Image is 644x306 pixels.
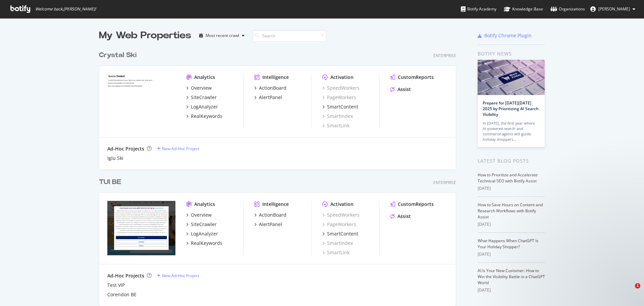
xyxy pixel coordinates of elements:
span: Ethan Phillips [598,6,630,12]
div: Activation [330,74,354,81]
a: LogAnalyzer [186,103,218,110]
a: ActionBoard [254,85,286,91]
a: New Ad-Hoc Project [157,273,199,278]
a: RealKeywords [186,240,222,247]
a: How to Save Hours on Content and Research Workflows with Botify Assist [478,202,543,220]
div: Botify news [478,50,545,57]
a: RealKeywords [186,113,222,120]
div: Analytics [194,74,215,81]
div: [DATE] [478,287,545,293]
div: CustomReports [398,201,434,208]
a: Iglu Ski [107,155,123,162]
a: SpeedWorkers [322,85,360,91]
div: Activation [330,201,354,208]
div: LogAnalyzer [191,103,218,110]
a: SmartIndex [322,240,353,247]
a: Overview [186,212,212,218]
img: tui.be [107,201,175,255]
a: SmartLink [322,249,350,256]
div: Analytics [194,201,215,208]
a: What Happens When ChatGPT Is Your Holiday Shopper? [478,238,538,250]
div: Botify Academy [461,6,496,12]
div: ActionBoard [259,85,286,91]
a: CustomReports [390,201,434,208]
div: [DATE] [478,251,545,257]
a: SiteCrawler [186,221,217,228]
div: Overview [191,85,212,91]
div: Ad-Hoc Projects [107,145,144,152]
a: Corendon BE [107,291,137,298]
div: Crystal Ski [99,50,137,60]
a: CustomReports [390,74,434,81]
a: SiteCrawler [186,94,217,101]
a: ActionBoard [254,212,286,218]
span: Welcome back, [PERSON_NAME] ! [35,6,96,12]
div: [DATE] [478,185,545,191]
div: Assist [397,86,411,93]
a: New Ad-Hoc Project [157,146,199,151]
div: Assist [397,213,411,220]
a: Prepare for [DATE][DATE] 2025 by Prioritizing AI Search Visibility [483,100,539,117]
div: SmartContent [327,230,358,237]
img: Prepare for Black Friday 2025 by Prioritizing AI Search Visibility [478,60,545,95]
div: SiteCrawler [191,94,217,101]
a: TUI BE [99,177,124,187]
a: AlertPanel [254,94,282,101]
div: Organizations [550,6,585,12]
div: Ad-Hoc Projects [107,272,144,279]
a: Assist [390,86,411,93]
a: LogAnalyzer [186,230,218,237]
div: Intelligence [262,74,289,81]
a: Overview [186,85,212,91]
div: CustomReports [398,74,434,81]
div: [DATE] [478,221,545,227]
div: SmartIndex [322,113,353,120]
div: LogAnalyzer [191,230,218,237]
a: SmartLink [322,122,350,129]
div: AlertPanel [259,221,282,228]
div: My Web Properties [99,29,191,42]
div: AlertPanel [259,94,282,101]
div: RealKeywords [191,113,222,120]
iframe: Intercom live chat [621,283,637,299]
a: SmartContent [322,103,358,110]
div: Intelligence [262,201,289,208]
a: Botify Chrome Plugin [478,32,532,39]
a: Crystal Ski [99,50,139,60]
button: [PERSON_NAME] [585,4,641,14]
div: Overview [191,212,212,218]
div: New Ad-Hoc Project [162,273,199,278]
a: AI Is Your New Customer: How to Win the Visibility Battle in a ChatGPT World [478,268,545,286]
div: In [DATE], the first year where AI-powered search and commerce agents will guide holiday shoppers… [483,121,540,142]
div: TUI BE [99,177,121,187]
div: Enterprise [433,53,456,58]
span: 1 [635,283,640,289]
div: Latest Blog Posts [478,157,545,165]
div: Enterprise [433,180,456,185]
a: PageWorkers [322,94,356,101]
a: AlertPanel [254,221,282,228]
a: Assist [390,213,411,220]
div: ActionBoard [259,212,286,218]
a: PageWorkers [322,221,356,228]
a: SpeedWorkers [322,212,360,218]
a: How to Prioritize and Accelerate Technical SEO with Botify Assist [478,172,538,184]
button: Most recent crawl [197,30,247,41]
img: crystalski.co.uk [107,74,175,128]
div: New Ad-Hoc Project [162,146,199,151]
div: SmartContent [327,103,358,110]
input: Search [253,30,326,42]
div: SiteCrawler [191,221,217,228]
a: Test VIP [107,282,125,289]
a: SmartContent [322,230,358,237]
